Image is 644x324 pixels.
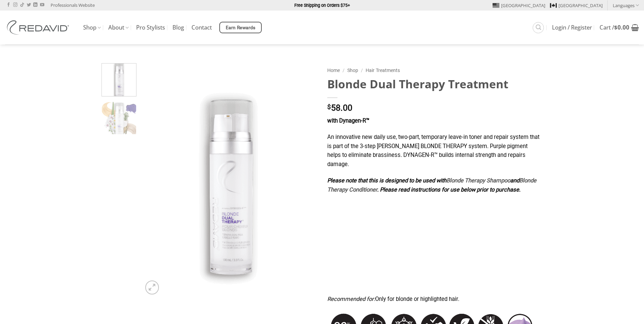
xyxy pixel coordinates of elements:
[136,21,165,34] a: Pro Stylists
[141,63,317,298] img: REDAVID Blonde Dual Therapy for Blonde and Highlighted Hair
[613,0,639,10] a: Languages
[327,68,340,73] a: Home
[13,3,17,7] a: Follow on Instagram
[614,23,629,31] bdi: 0.00
[343,68,345,73] span: /
[294,3,350,8] strong: Free Shipping on Orders $75+
[550,0,603,11] a: [GEOGRAPHIC_DATA]
[145,281,159,294] a: Zoom
[5,20,73,35] img: REDAVID Salon Products | United States
[327,296,375,302] em: Recommended for:
[172,21,184,34] a: Blog
[327,118,369,124] strong: with Dynagen-R™
[366,68,400,73] a: Hair Treatments
[226,24,256,32] span: Earn Rewards
[102,102,136,136] img: REDAVID Blonde Dual Therapy for Blonde and Highlighted Hair
[191,21,212,34] a: Contact
[533,22,544,33] a: Search
[347,68,358,73] a: Shop
[108,21,129,34] a: About
[327,103,352,113] bdi: 58.00
[6,3,11,7] a: Follow on Facebook
[102,62,136,96] img: REDAVID Blonde Dual Therapy for Blonde and Highlighted Hair
[327,104,331,110] span: $
[219,22,262,33] a: Earn Rewards
[361,68,363,73] span: /
[83,21,101,34] a: Shop
[614,23,618,31] span: $
[327,295,539,304] p: Only for blonde or highlighted hair.
[552,25,592,30] span: Login / Register
[327,77,539,91] h1: Blonde Dual Therapy Treatment
[493,0,545,11] a: [GEOGRAPHIC_DATA]
[446,177,510,184] a: Blonde Therapy Shampoo
[327,133,539,169] p: An innovative new daily use, two-part, temporary leave-in toner and repair system that is part of...
[40,3,44,7] a: Follow on YouTube
[327,177,536,193] strong: Please note that this is designed to be used with and . Please read instructions for use below pr...
[327,177,536,193] a: Blonde Therapy Conditioner
[552,21,592,34] a: Login / Register
[600,20,639,35] a: View cart
[27,3,31,7] a: Follow on Twitter
[20,3,24,7] a: Follow on TikTok
[33,3,37,7] a: Follow on LinkedIn
[600,25,629,30] span: Cart /
[327,67,539,74] nav: Breadcrumb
